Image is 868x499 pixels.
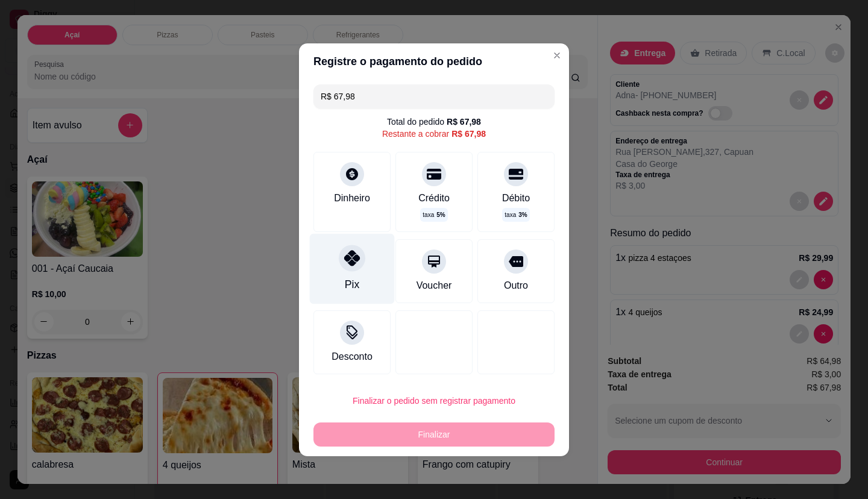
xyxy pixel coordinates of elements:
[505,210,527,219] p: taxa
[321,84,547,108] input: Ex.: hambúrguer de cordeiro
[504,278,528,293] div: Outro
[418,191,450,206] div: Crédito
[502,191,530,206] div: Débito
[423,210,445,219] p: taxa
[436,210,445,219] span: 5 %
[299,43,569,80] header: Registre o pagamento do pedido
[387,116,481,128] div: Total do pedido
[518,210,527,219] span: 3 %
[451,128,486,140] div: R$ 67,98
[332,350,373,364] div: Desconto
[334,191,370,206] div: Dinheiro
[382,128,486,140] div: Restante a cobrar
[547,46,567,65] button: Close
[313,389,555,413] button: Finalizar o pedido sem registrar pagamento
[417,278,452,293] div: Voucher
[447,116,481,128] div: R$ 67,98
[345,277,359,292] div: Pix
